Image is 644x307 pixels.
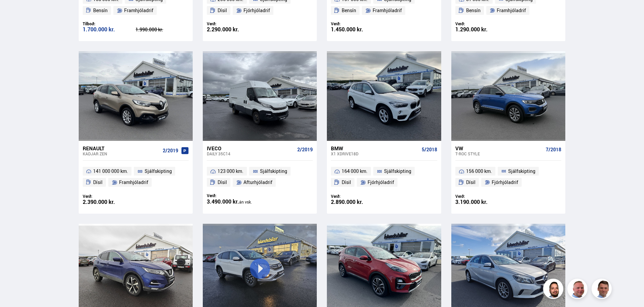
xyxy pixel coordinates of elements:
span: 164 000 km. [342,167,368,175]
div: 2.390.000 kr. [83,199,136,205]
img: FbJEzSuNWCJXmdc-.webp [593,280,613,300]
div: Verð: [455,194,508,199]
span: Dísil [342,178,351,186]
div: Verð: [331,194,384,199]
div: T-Roc STYLE [455,151,543,156]
img: nhp88E3Fdnt1Opn2.png [544,280,564,300]
div: BMW [331,145,419,151]
span: Dísil [93,178,103,186]
span: Afturhjóladrif [243,178,272,186]
span: Framhjóladrif [497,6,526,14]
div: Renault [83,145,160,151]
span: Framhjóladrif [373,6,402,14]
a: Iveco Daily 35C14 2/2019 123 000 km. Sjálfskipting Dísil Afturhjóladrif Verð: 3.490.000 kr.án vsk. [203,141,317,214]
div: Daily 35C14 [207,151,295,156]
span: 123 000 km. [218,167,243,175]
button: Opna LiveChat spjallviðmót [5,3,26,23]
span: Dísil [466,178,476,186]
div: Verð: [455,21,508,26]
div: Verð: [331,21,384,26]
span: Sjálfskipting [260,167,287,175]
div: Verð: [207,193,260,198]
div: X1 XDRIVE18D [331,151,419,156]
span: án vsk. [239,199,252,205]
span: 141 000 000 km. [93,167,128,175]
span: 7/2018 [546,147,561,152]
div: 1.990.000 kr. [136,27,189,32]
span: Bensín [93,6,108,14]
span: Fjórhjóladrif [368,178,394,186]
div: 3.490.000 kr. [207,199,260,205]
div: Tilboð: [83,21,136,26]
span: Bensín [342,6,356,14]
span: Framhjóladrif [124,6,153,14]
div: Kadjar ZEN [83,151,160,156]
span: 5/2018 [422,147,437,152]
span: Dísil [218,6,227,14]
span: Fjórhjóladrif [243,6,270,14]
div: 1.700.000 kr. [83,27,136,32]
img: siFngHWaQ9KaOqBr.png [568,280,589,300]
span: Dísil [218,178,227,186]
a: Renault Kadjar ZEN 2/2019 141 000 000 km. Sjálfskipting Dísil Framhjóladrif Verð: 2.390.000 kr. [79,141,193,214]
div: Verð: [83,194,136,199]
span: Bensín [466,6,481,14]
div: 1.450.000 kr. [331,27,384,32]
span: 156 000 km. [466,167,492,175]
a: BMW X1 XDRIVE18D 5/2018 164 000 km. Sjálfskipting Dísil Fjórhjóladrif Verð: 2.890.000 kr. [327,141,441,214]
div: Verð: [207,21,260,26]
div: VW [455,145,543,151]
span: 2/2019 [297,147,313,152]
span: Fjórhjóladrif [492,178,518,186]
span: Sjálfskipting [145,167,172,175]
div: Iveco [207,145,295,151]
span: Framhjóladrif [119,178,148,186]
div: 3.190.000 kr. [455,199,508,205]
div: 2.890.000 kr. [331,199,384,205]
div: 1.290.000 kr. [455,27,508,32]
span: Sjálfskipting [508,167,535,175]
span: Sjálfskipting [384,167,411,175]
span: 2/2019 [163,148,178,153]
a: VW T-Roc STYLE 7/2018 156 000 km. Sjálfskipting Dísil Fjórhjóladrif Verð: 3.190.000 kr. [451,141,565,214]
div: 2.290.000 kr. [207,27,260,32]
